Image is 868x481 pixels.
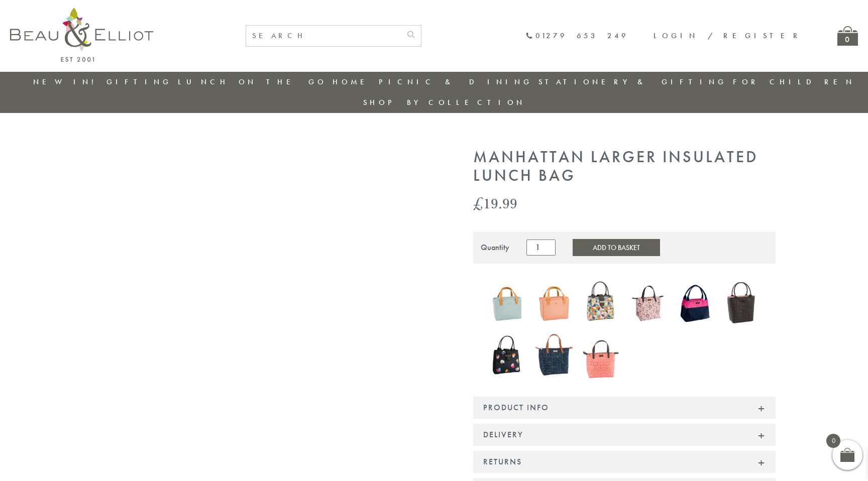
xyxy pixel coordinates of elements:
a: Gifting [106,77,172,87]
img: Lexington lunch bag blush [535,279,573,328]
a: Navy 7L Luxury Insulated Lunch Bag [535,330,573,382]
input: Product quantity [526,239,556,256]
a: 01279 653 249 [525,32,628,40]
a: Emily Heart Insulated Lunch Bag [488,333,525,379]
span: £ [473,193,483,213]
a: New in! [33,77,100,87]
a: For Children [733,77,855,87]
span: 0 [826,434,840,448]
img: Dove Insulated Lunch Bag [723,279,761,327]
a: Dove Insulated Lunch Bag [723,279,761,329]
div: Quantity [481,243,509,252]
img: Navy 7L Luxury Insulated Lunch Bag [535,330,573,379]
div: Returns [473,451,776,473]
input: SEARCH [246,26,401,46]
a: Shop by collection [363,97,525,107]
img: logo [10,8,153,62]
img: Boho Luxury Insulated Lunch Bag [629,279,667,327]
a: Login / Register [654,31,802,41]
a: Lunch On The Go [178,77,327,87]
img: Lexington lunch bag eau de nil [488,279,525,328]
div: Product Info [473,397,776,419]
div: Delivery [473,424,776,446]
img: Emily Heart Insulated Lunch Bag [488,333,525,377]
a: Boho Luxury Insulated Lunch Bag [629,279,667,329]
a: Lexington lunch bag eau de nil [488,279,525,330]
h1: Manhattan Larger Insulated Lunch Bag [473,148,776,185]
a: Picnic & Dining [379,77,532,87]
a: Insulated 7L Luxury Lunch Bag [583,331,620,381]
bdi: 19.99 [473,193,517,213]
button: Add to Basket [573,239,660,256]
img: Carnaby Bloom Insulated Lunch Handbag [583,279,620,327]
a: 0 [837,26,858,46]
a: Colour Block Insulated Lunch Bag [677,279,714,329]
a: Stationery & Gifting [538,77,727,87]
a: Carnaby Bloom Insulated Lunch Handbag [583,279,620,329]
a: Lexington lunch bag blush [535,279,573,330]
a: Home [333,77,373,87]
img: Colour Block Insulated Lunch Bag [677,279,714,327]
img: Insulated 7L Luxury Lunch Bag [583,331,620,379]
